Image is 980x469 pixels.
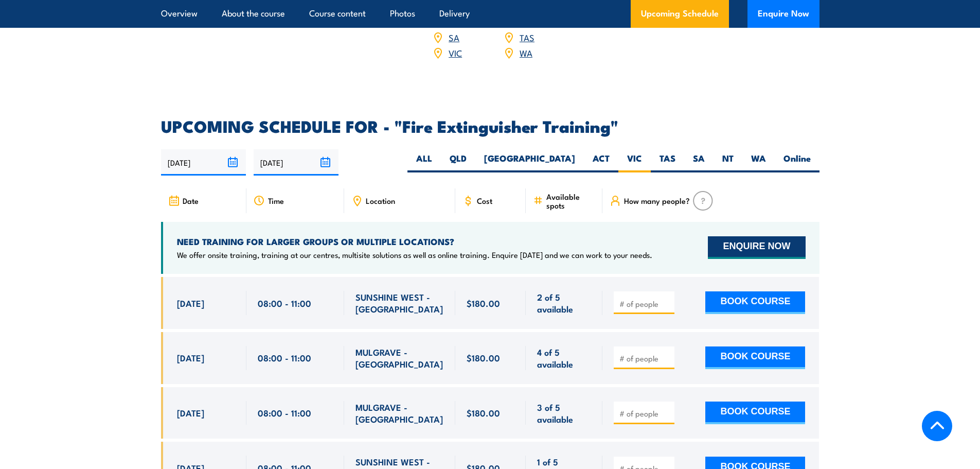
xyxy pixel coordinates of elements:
button: BOOK COURSE [705,291,805,314]
a: SA [449,31,459,43]
h4: NEED TRAINING FOR LARGER GROUPS OR MULTIPLE LOCATIONS? [177,236,652,247]
span: 3 of 5 available [537,401,591,425]
button: ENQUIRE NOW [708,236,805,259]
button: BOOK COURSE [705,346,805,369]
span: MULGRAVE - [GEOGRAPHIC_DATA] [355,401,444,425]
a: TAS [520,31,534,43]
input: To date [254,149,338,176]
span: [DATE] [177,297,204,309]
span: How many people? [624,196,690,205]
label: TAS [651,152,684,172]
label: ACT [584,152,618,172]
label: [GEOGRAPHIC_DATA] [475,152,584,172]
span: Time [268,196,284,205]
span: Cost [477,196,492,205]
label: WA [742,152,775,172]
label: NT [714,152,742,172]
label: Online [775,152,819,172]
label: SA [684,152,714,172]
span: $180.00 [467,407,500,419]
span: [DATE] [177,352,204,363]
input: # of people [619,299,671,309]
span: SUNSHINE WEST - [GEOGRAPHIC_DATA] [355,291,444,315]
input: From date [161,149,246,176]
label: QLD [441,152,475,172]
span: 4 of 5 available [537,346,591,370]
span: Date [183,196,199,205]
span: Location [366,196,395,205]
input: # of people [619,408,671,419]
span: 08:00 - 11:00 [258,407,311,419]
label: ALL [407,152,441,172]
input: # of people [619,353,671,363]
span: 08:00 - 11:00 [258,297,311,309]
span: $180.00 [467,352,500,363]
span: MULGRAVE - [GEOGRAPHIC_DATA] [355,346,444,370]
a: WA [520,46,532,59]
a: VIC [449,46,462,59]
label: VIC [618,152,651,172]
h2: UPCOMING SCHEDULE FOR - "Fire Extinguisher Training" [161,118,819,133]
span: 2 of 5 available [537,291,591,315]
button: BOOK COURSE [705,402,805,424]
span: Available spots [546,192,595,210]
p: We offer onsite training, training at our centres, multisite solutions as well as online training... [177,250,652,260]
span: 08:00 - 11:00 [258,352,311,363]
span: $180.00 [467,297,500,309]
span: [DATE] [177,407,204,419]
